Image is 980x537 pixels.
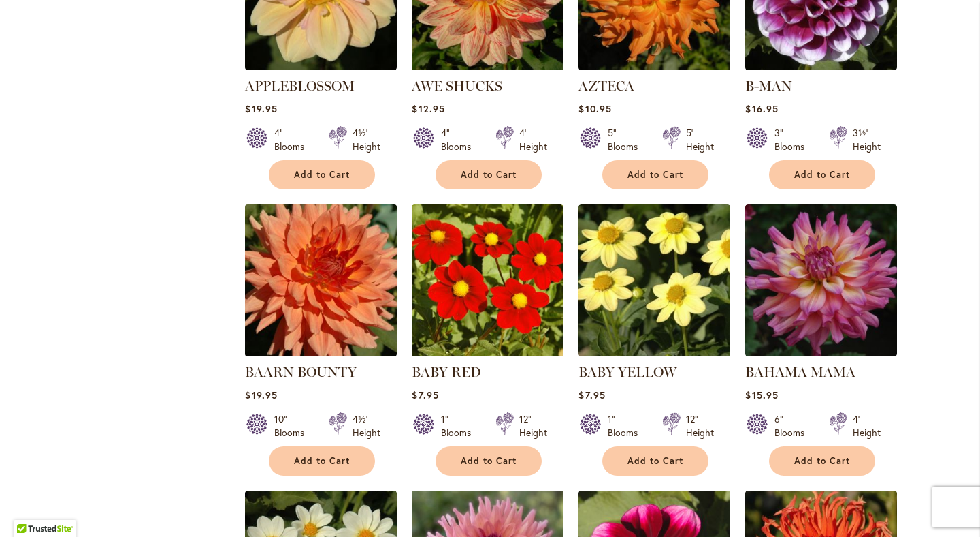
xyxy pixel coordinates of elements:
[412,102,444,115] span: $12.95
[353,412,380,440] div: 4½' Height
[627,169,683,181] span: Add to Cart
[461,455,517,467] span: Add to Cart
[294,455,350,467] span: Add to Cart
[412,60,563,73] a: AWE SHUCKS
[745,78,792,94] a: B-MAN
[436,160,542,189] button: Add to Cart
[412,364,481,380] a: BABY RED
[274,126,312,153] div: 4" Blooms
[745,102,778,115] span: $16.95
[412,388,438,401] span: $7.95
[794,169,850,181] span: Add to Cart
[269,446,375,476] button: Add to Cart
[412,346,563,359] a: BABY RED
[578,78,634,94] a: AZTECA
[578,102,611,115] span: $10.95
[441,412,479,440] div: 1" Blooms
[602,446,708,476] button: Add to Cart
[242,200,401,360] img: Baarn Bounty
[269,160,375,189] button: Add to Cart
[745,60,897,73] a: B-MAN
[245,364,357,380] a: BAARN BOUNTY
[769,446,875,476] button: Add to Cart
[608,126,646,153] div: 5" Blooms
[441,126,479,153] div: 4" Blooms
[853,412,881,440] div: 4' Height
[774,126,813,153] div: 3" Blooms
[745,388,778,401] span: $15.95
[412,204,563,356] img: BABY RED
[745,346,897,359] a: Bahama Mama
[578,60,730,73] a: AZTECA
[436,446,542,476] button: Add to Cart
[245,102,277,115] span: $19.95
[602,160,708,189] button: Add to Cart
[10,489,48,527] iframe: Launch Accessibility Center
[578,364,676,380] a: BABY YELLOW
[294,169,350,181] span: Add to Cart
[245,60,397,73] a: APPLEBLOSSOM
[578,204,730,356] img: BABY YELLOW
[745,204,897,356] img: Bahama Mama
[608,412,646,440] div: 1" Blooms
[794,455,850,467] span: Add to Cart
[245,346,397,359] a: Baarn Bounty
[578,346,730,359] a: BABY YELLOW
[686,412,714,440] div: 12" Height
[519,412,547,440] div: 12" Height
[353,126,380,153] div: 4½' Height
[686,126,714,153] div: 5' Height
[627,455,683,467] span: Add to Cart
[578,388,605,401] span: $7.95
[245,78,355,94] a: APPLEBLOSSOM
[461,169,517,181] span: Add to Cart
[274,412,312,440] div: 10" Blooms
[853,126,881,153] div: 3½' Height
[519,126,547,153] div: 4' Height
[245,388,277,401] span: $19.95
[774,412,813,440] div: 6" Blooms
[412,78,502,94] a: AWE SHUCKS
[769,160,875,189] button: Add to Cart
[745,364,855,380] a: BAHAMA MAMA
